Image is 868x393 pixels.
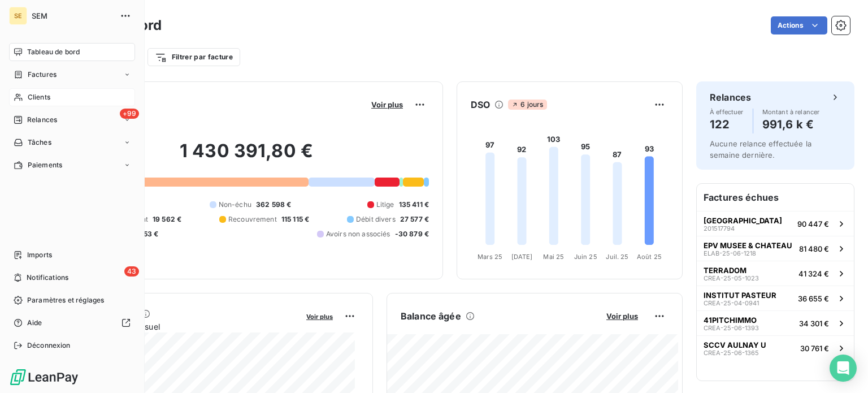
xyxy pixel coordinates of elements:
h2: 1 430 391,80 € [64,140,429,174]
tspan: Mai 25 [543,253,564,261]
span: CREA-25-05-1023 [704,275,759,282]
a: Imports [9,246,135,264]
h6: Relances [710,90,751,104]
span: Voir plus [371,100,403,109]
span: 30 761 € [800,344,829,353]
span: SCCV AULNAY U [704,340,766,349]
span: 41 324 € [798,269,829,278]
span: Notifications [27,273,68,283]
span: 81 480 € [799,244,829,253]
button: INSTITUT PASTEURCREA-25-04-094136 655 € [697,286,854,310]
span: Voir plus [606,312,638,321]
span: Déconnexion [27,340,71,351]
button: [GEOGRAPHIC_DATA]20151779490 447 € [697,211,854,236]
span: +99 [120,109,139,119]
button: SCCV AULNAY UCREA-25-06-136530 761 € [697,335,854,360]
span: Tâches [28,137,51,148]
button: Voir plus [368,100,406,110]
span: 36 655 € [798,294,829,303]
span: À effectuer [710,109,744,115]
a: +99Relances [9,111,135,129]
span: Montant à relancer [762,109,820,115]
span: 27 577 € [400,214,429,224]
span: Imports [27,250,52,260]
a: Aide [9,314,135,332]
button: Actions [771,16,827,34]
a: Factures [9,66,135,84]
span: Chiffre d'affaires mensuel [64,321,298,332]
span: Non-échu [219,200,251,210]
tspan: Mars 25 [478,253,502,261]
h4: 122 [710,115,744,133]
span: 34 301 € [799,319,829,328]
span: 135 411 € [399,200,429,210]
h6: Factures échues [697,184,854,211]
span: CREA-25-04-0941 [704,300,759,306]
tspan: Août 25 [637,253,662,261]
span: Avoirs non associés [326,229,390,239]
span: Débit divers [356,214,396,224]
button: Voir plus [603,311,641,321]
span: Aide [27,318,42,328]
h6: Balance âgée [401,309,461,323]
a: Clients [9,88,135,106]
tspan: [DATE] [511,253,533,261]
span: 201517794 [704,225,735,232]
span: 90 447 € [797,219,829,228]
span: 6 jours [508,100,546,110]
h4: 991,6 k € [762,115,820,133]
button: Filtrer par facture [147,48,240,66]
span: Factures [28,70,57,80]
a: Paiements [9,156,135,174]
a: Tableau de bord [9,43,135,61]
span: Aucune relance effectuée la semaine dernière. [710,139,811,159]
span: Litige [376,200,394,210]
a: Tâches [9,133,135,152]
div: SE [9,7,27,25]
button: TERRADOMCREA-25-05-102341 324 € [697,261,854,286]
span: 41PITCHIMMO [704,316,757,325]
span: 43 [124,266,139,277]
span: CREA-25-06-1365 [704,349,759,356]
span: 362 598 € [256,200,291,210]
button: Voir plus [303,311,336,321]
img: Logo LeanPay [9,368,79,386]
div: Open Intercom Messenger [830,355,857,382]
span: Tableau de bord [27,47,80,57]
span: CREA-25-06-1393 [704,325,759,331]
span: Relances [27,115,57,125]
h6: DSO [471,98,490,111]
span: ELAB-25-06-1218 [704,250,756,257]
span: INSTITUT PASTEUR [704,291,776,300]
span: EPV MUSEE & CHATEAU [704,241,792,250]
span: Recouvrement [228,214,277,224]
a: Paramètres et réglages [9,291,135,309]
button: EPV MUSEE & CHATEAUELAB-25-06-121881 480 € [697,236,854,261]
span: Voir plus [306,313,333,321]
tspan: Juin 25 [574,253,597,261]
tspan: Juil. 25 [606,253,628,261]
span: [GEOGRAPHIC_DATA] [704,216,782,225]
span: Clients [28,92,50,102]
span: Paiements [28,160,62,170]
span: -30 879 € [395,229,429,239]
button: 41PITCHIMMOCREA-25-06-139334 301 € [697,310,854,335]
span: SEM [32,11,113,20]
span: 115 115 € [281,214,309,224]
span: TERRADOM [704,266,747,275]
span: 19 562 € [153,214,181,224]
span: Paramètres et réglages [27,295,104,305]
